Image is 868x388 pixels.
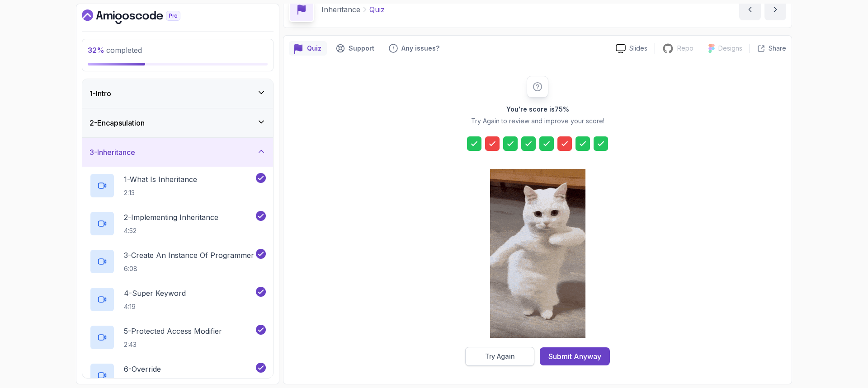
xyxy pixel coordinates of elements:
p: 2:43 [124,340,222,349]
a: Slides [609,44,655,53]
p: Quiz [369,4,385,15]
p: 6 - Override [124,364,161,374]
p: Repo [677,44,693,53]
button: 6-Override5:56 [90,363,266,388]
button: 5-Protected Access Modifier2:43 [90,325,266,350]
img: cool-cat [490,169,585,338]
button: Feedback button [383,41,445,56]
p: 4:52 [124,226,218,235]
h3: 1 - Intro [90,88,111,99]
p: Designs [718,44,742,53]
p: Inheritance [321,4,360,15]
p: 3 - Create An Instance Of Programmer [124,250,254,261]
button: Try Again [465,347,534,366]
span: completed [88,46,142,55]
p: Try Again to review and improve your score! [471,117,604,126]
p: Slides [629,44,647,53]
button: 1-Intro [82,79,273,108]
div: Submit Anyway [548,351,601,362]
div: Try Again [485,352,515,361]
p: 2:13 [124,188,197,197]
p: 6:08 [124,264,254,273]
p: 4:19 [124,302,186,311]
p: Quiz [307,44,321,53]
p: 5:56 [124,378,161,387]
button: quiz button [289,41,327,56]
button: 1-What Is Inheritance2:13 [90,173,266,198]
h3: 2 - Encapsulation [90,117,145,128]
button: 2-Implementing Inheritance4:52 [90,211,266,236]
p: 4 - Super Keyword [124,288,186,299]
h3: 3 - Inheritance [90,147,135,158]
h2: You're score is 75 % [506,105,569,114]
button: Submit Anyway [540,347,610,365]
button: 2-Encapsulation [82,108,273,137]
button: Share [750,44,786,53]
button: Support button [330,41,380,56]
p: 1 - What Is Inheritance [124,174,197,185]
a: Dashboard [82,9,201,24]
button: 4-Super Keyword4:19 [90,287,266,312]
p: Support [349,44,374,53]
p: 2 - Implementing Inheritance [124,212,218,223]
p: 5 - Protected Access Modifier [124,326,222,337]
p: Share [769,44,786,53]
span: 32 % [88,46,104,55]
p: Any issues? [401,44,439,53]
button: 3-Create An Instance Of Programmer6:08 [90,249,266,274]
button: 3-Inheritance [82,138,273,167]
